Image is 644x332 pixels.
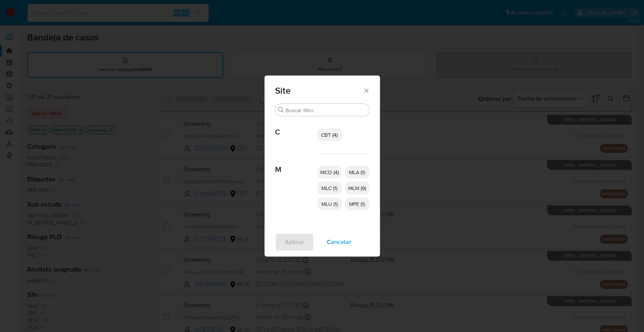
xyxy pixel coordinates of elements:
button: Buscar [278,107,284,113]
span: MPE (1) [349,200,365,208]
div: MPE (1) [345,198,369,210]
span: M [275,154,317,174]
div: MLC (1) [317,182,342,195]
span: MLM (9) [348,184,366,192]
button: Cancelar [317,233,361,251]
input: Buscar filtro [286,107,366,114]
div: MCO (4) [317,166,342,179]
div: MLA (1) [345,166,369,179]
div: CBT (4) [317,128,342,141]
span: Site [275,86,363,95]
div: MLM (9) [345,182,369,195]
button: Cerrar [363,87,369,94]
span: CBT (4) [321,131,338,139]
span: Cancelar [327,234,351,250]
span: MLC (1) [321,184,337,192]
span: C [275,116,317,137]
span: MCO (4) [320,168,339,176]
span: MLU (1) [321,200,338,208]
span: MLA (1) [349,168,365,176]
div: MLU (1) [317,198,342,210]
